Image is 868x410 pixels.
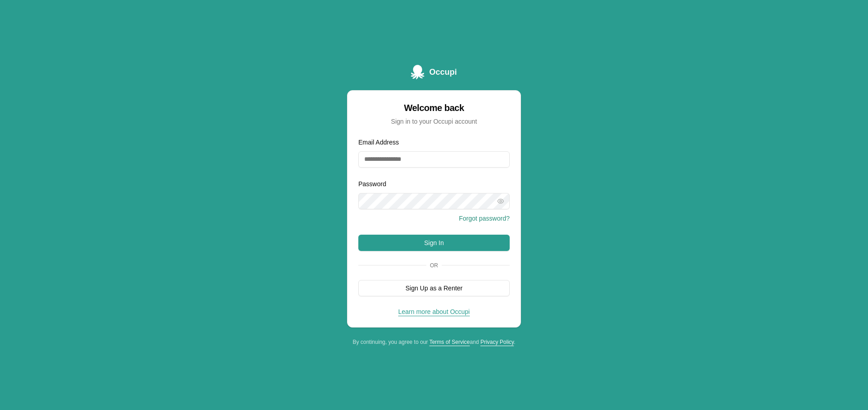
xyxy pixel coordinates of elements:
[358,117,510,126] div: Sign in to your Occupi account
[398,308,470,315] a: Learn more about Occupi
[426,262,442,269] span: Or
[411,65,457,79] a: Occupi
[358,180,386,188] label: Password
[429,66,457,78] span: Occupi
[429,339,470,345] a: Terms of Service
[480,339,514,345] a: Privacy Policy
[347,338,521,346] div: By continuing, you agree to our and .
[358,235,510,251] button: Sign In
[358,139,399,146] label: Email Address
[358,101,510,114] div: Welcome back
[459,214,510,223] button: Forgot password?
[358,280,510,296] button: Sign Up as a Renter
